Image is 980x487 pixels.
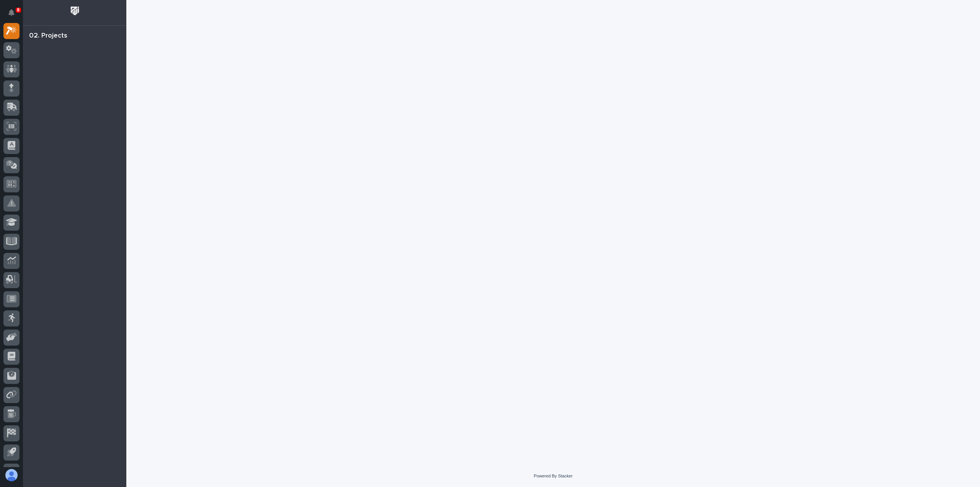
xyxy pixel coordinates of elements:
button: users-avatar [3,467,20,483]
p: 8 [17,7,20,13]
a: Powered By Stacker [534,474,572,478]
img: Workspace Logo [68,4,82,18]
div: Notifications8 [10,9,20,21]
div: 02. Projects [29,32,67,40]
button: Notifications [3,5,20,21]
